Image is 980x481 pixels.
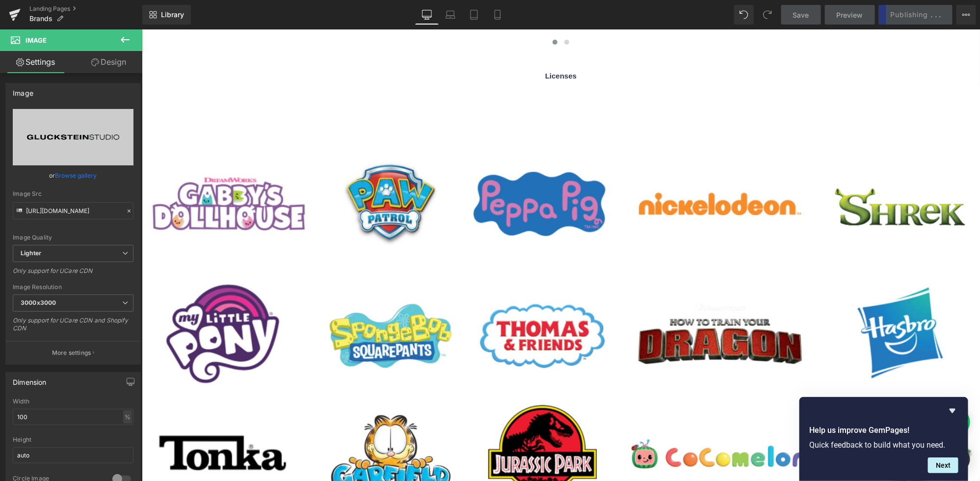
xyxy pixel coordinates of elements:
span: Library [161,10,184,19]
h2: Help us improve GemPages! [809,425,958,436]
div: or [13,170,133,181]
a: Preview [825,5,875,25]
div: Image [13,83,33,97]
div: Width [13,398,133,405]
b: Lighter [21,249,41,257]
div: Image Resolution [13,284,133,291]
a: Tablet [462,5,486,25]
b: 3000x3000 [21,299,56,306]
a: Browse gallery [55,167,97,184]
span: Brands [29,15,53,23]
p: Quick feedback to build what you need. [809,440,958,450]
strong: Licenses [403,42,435,51]
a: Landing Pages [29,5,142,13]
a: New Library [142,5,191,25]
button: Hide survey [947,405,958,417]
span: Save [793,10,809,20]
button: More [956,5,976,25]
input: auto [13,409,133,425]
div: Only support for UCare CDN and Shopify CDN [13,317,133,339]
button: More settings [6,341,140,364]
a: Desktop [415,5,439,25]
span: Preview [837,10,863,20]
span: Image [26,36,47,44]
input: Link [13,202,133,219]
input: auto [13,447,133,463]
button: Next question [928,457,958,473]
div: % [123,410,132,424]
button: Redo [758,5,777,25]
a: Design [73,51,144,73]
a: Laptop [439,5,462,25]
div: Height [13,436,133,443]
div: Dimension [13,373,47,386]
div: Image Quality [13,234,133,241]
p: More settings [52,348,91,357]
div: Only support for UCare CDN [13,267,133,281]
div: Image Src [13,190,133,197]
a: Mobile [486,5,509,25]
div: Help us improve GemPages! [809,405,958,473]
button: Undo [734,5,754,25]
